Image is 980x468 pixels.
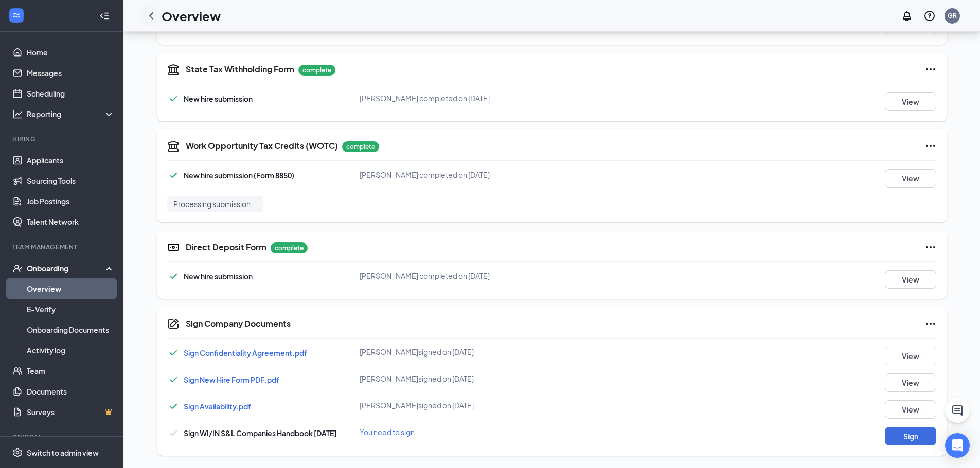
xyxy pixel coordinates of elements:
span: Sign WI/IN S&L Companies Handbook [DATE] [184,428,336,438]
a: Overview [27,278,115,299]
span: New hire submission [184,272,253,281]
span: [PERSON_NAME] completed on [DATE] [360,170,490,179]
div: [PERSON_NAME] signed on [DATE] [360,347,616,357]
div: Onboarding [27,263,106,273]
a: Team [27,361,115,381]
button: View [885,169,936,188]
span: [PERSON_NAME] completed on [DATE] [360,271,490,280]
span: [PERSON_NAME] completed on [DATE] [360,93,490,103]
a: Job Postings [27,191,115,212]
svg: TaxGovernmentIcon [167,140,180,152]
svg: ChatActive [951,404,964,417]
svg: Checkmark [167,270,180,283]
button: View [885,270,936,289]
svg: Checkmark [167,373,180,386]
svg: Collapse [99,11,110,21]
svg: Checkmark [167,347,180,359]
svg: Settings [12,447,23,458]
a: Documents [27,381,115,402]
a: E-Verify [27,299,115,320]
a: SurveysCrown [27,402,115,422]
div: Team Management [12,242,113,251]
svg: Checkmark [167,169,180,181]
h1: Overview [162,7,221,25]
div: You need to sign [360,427,616,437]
button: View [885,347,936,365]
p: complete [271,242,308,253]
span: Processing submission... [173,199,257,209]
h5: Sign Company Documents [186,318,291,329]
a: Activity log [27,340,115,361]
svg: Ellipses [924,317,937,330]
div: Open Intercom Messenger [945,433,970,458]
p: complete [342,141,379,152]
span: New hire submission [184,94,253,103]
h5: Direct Deposit Form [186,241,266,253]
a: Sign Confidentiality Agreement.pdf [184,348,307,358]
a: Sourcing Tools [27,171,115,191]
h5: State Tax Withholding Form [186,64,294,75]
a: Scheduling [27,83,115,104]
div: Hiring [12,135,113,143]
button: View [885,92,936,111]
a: Messages [27,63,115,83]
svg: TaxGovernmentIcon [167,63,180,76]
div: Payroll [12,433,113,441]
div: [PERSON_NAME] signed on [DATE] [360,373,616,384]
div: Switch to admin view [27,447,99,458]
svg: QuestionInfo [923,10,936,22]
svg: CompanyDocumentIcon [167,317,180,330]
button: View [885,400,936,419]
a: Sign Availability.pdf [184,402,251,411]
h5: Work Opportunity Tax Credits (WOTC) [186,140,338,152]
svg: Checkmark [167,92,180,105]
button: Sign [885,427,936,445]
svg: ChevronLeft [145,10,157,22]
div: [PERSON_NAME] signed on [DATE] [360,400,616,410]
button: View [885,373,936,392]
svg: Notifications [901,10,913,22]
a: Onboarding Documents [27,320,115,340]
a: Talent Network [27,212,115,232]
svg: DirectDepositIcon [167,241,180,253]
svg: Analysis [12,109,23,119]
svg: Checkmark [167,400,180,413]
a: Home [27,42,115,63]
svg: Ellipses [924,140,937,152]
p: complete [298,65,335,76]
a: Sign New Hire Form PDF.pdf [184,375,279,384]
svg: Ellipses [924,63,937,76]
svg: WorkstreamLogo [11,10,22,21]
svg: Checkmark [167,427,180,439]
a: Applicants [27,150,115,171]
svg: Ellipses [924,241,937,253]
span: New hire submission (Form 8850) [184,171,294,180]
button: ChatActive [945,398,970,423]
svg: UserCheck [12,263,23,273]
div: Reporting [27,109,115,119]
div: GR [948,11,957,20]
